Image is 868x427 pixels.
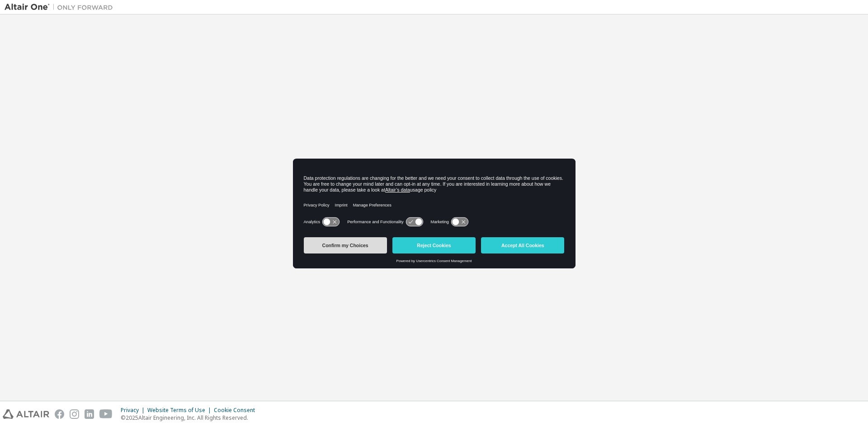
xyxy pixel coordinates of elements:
img: linkedin.svg [85,409,94,419]
p: © 2025 Altair Engineering, Inc. All Rights Reserved. [121,414,260,422]
div: Cookie Consent [214,407,260,414]
img: altair_logo.svg [3,409,49,419]
img: youtube.svg [99,409,113,419]
img: facebook.svg [55,409,64,419]
div: Privacy [121,407,147,414]
img: instagram.svg [70,409,79,419]
img: Altair One [5,3,118,12]
div: Website Terms of Use [147,407,214,414]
